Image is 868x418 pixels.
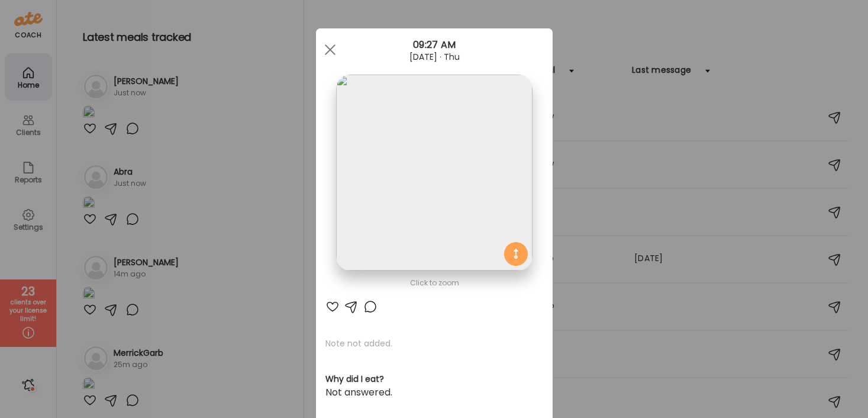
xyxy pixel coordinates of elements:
img: images%2FcY5eZfmlguOfWPkl43h1OVIMJsl1%2FxoPfOXUMCmicDTdk3fGi%2Fy6OzefGDez3ZdkXfrSTa_1080 [336,75,532,271]
div: 09:27 AM [316,38,553,52]
div: Click to zoom [325,276,543,290]
p: Note not added. [325,337,543,349]
div: Not answered. [325,385,543,400]
h3: Why did I eat? [325,373,543,385]
div: [DATE] · Thu [316,52,553,62]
